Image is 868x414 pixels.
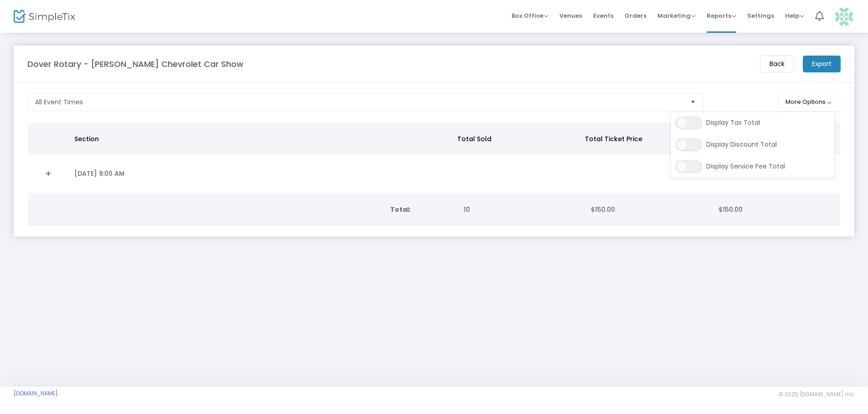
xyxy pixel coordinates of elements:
th: Section [69,123,452,155]
a: [DOMAIN_NAME] [14,390,58,397]
span: Orders [625,4,646,27]
span: $150.00 [591,205,615,214]
div: Data table [28,194,840,226]
button: Select [687,93,699,111]
span: Events [593,4,614,27]
div: Data table [28,123,840,193]
m-button: Export [803,56,841,72]
div: Display Discount Total [671,134,835,156]
div: Display Tax Total [671,112,835,134]
th: Total Sold [452,123,579,155]
span: © 2025 [DOMAIN_NAME] Inc. [779,391,854,398]
span: $150.00 [718,205,743,214]
a: Expand Details [33,166,63,181]
div: Display Service Fee Total [671,156,835,178]
span: Marketing [657,11,696,20]
span: Box Office [511,11,548,20]
span: Reports [707,11,736,20]
span: Total Ticket Price [585,134,642,143]
span: Settings [747,4,774,27]
span: Venues [559,4,582,27]
m-panel-title: Dover Rotary - [PERSON_NAME] Chevrolet Car Show [27,58,243,70]
span: All Event Times [35,97,83,107]
button: More Options [778,93,841,112]
m-button: Back [760,56,794,72]
span: Help [785,11,804,20]
b: Total: [390,205,411,214]
td: [DATE] 9:00 AM [69,155,455,193]
span: 10 [464,205,470,214]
